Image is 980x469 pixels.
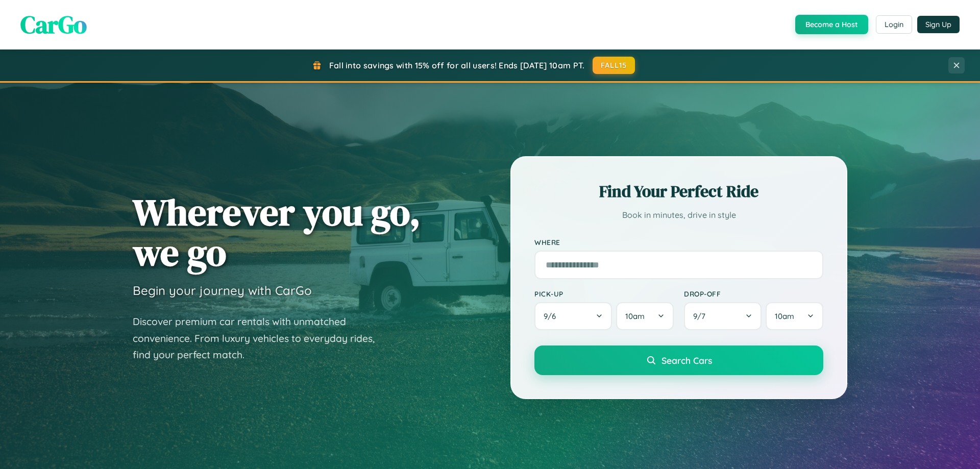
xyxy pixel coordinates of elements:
[661,355,712,366] span: Search Cars
[20,8,87,41] span: CarGo
[534,302,612,330] button: 9/6
[133,283,312,298] h3: Begin your journey with CarGo
[876,15,912,34] button: Login
[544,311,561,321] span: 9 / 6
[534,238,823,246] label: Where
[684,289,823,298] label: Drop-off
[133,192,421,273] h1: Wherever you go, we go
[795,15,868,34] button: Become a Host
[534,180,823,203] h2: Find Your Perfect Ride
[534,289,674,298] label: Pick-up
[329,60,585,70] span: Fall into savings with 15% off for all users! Ends [DATE] 10am PT.
[775,311,794,321] span: 10am
[693,311,710,321] span: 9 / 7
[625,311,645,321] span: 10am
[766,302,823,330] button: 10am
[534,208,823,223] p: Book in minutes, drive in style
[684,302,762,330] button: 9/7
[616,302,674,330] button: 10am
[593,57,635,74] button: FALL15
[534,345,823,375] button: Search Cars
[917,16,960,33] button: Sign Up
[133,313,388,363] p: Discover premium car rentals with unmatched convenience. From luxury vehicles to everyday rides, ...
